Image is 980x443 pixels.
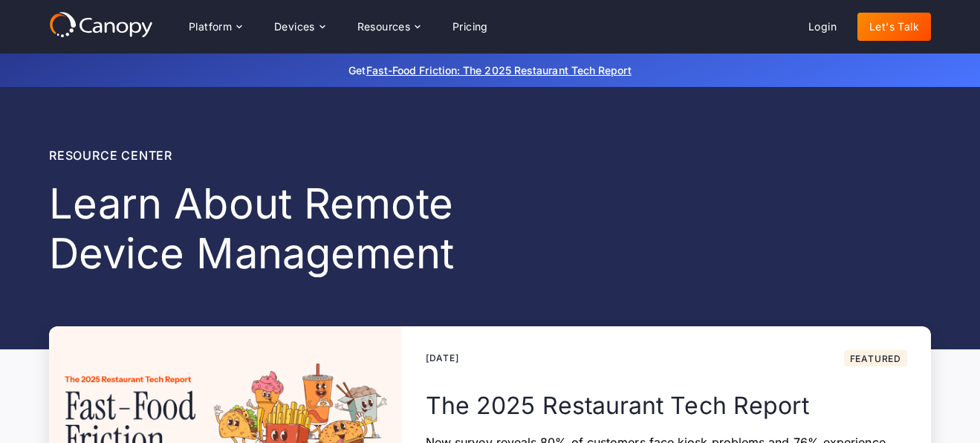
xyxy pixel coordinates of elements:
[366,64,632,77] a: Fast-Food Friction: The 2025 Restaurant Tech Report
[426,390,907,421] h2: The 2025 Restaurant Tech Report
[857,13,931,41] a: Let's Talk
[796,13,848,41] a: Login
[189,22,232,32] div: Platform
[426,352,459,365] div: [DATE]
[177,12,253,42] div: Platform
[345,12,432,42] div: Resources
[850,355,901,363] div: Featured
[126,62,854,78] p: Get
[357,22,411,32] div: Resources
[274,22,315,32] div: Devices
[49,146,596,164] div: Resource center
[49,179,596,279] h1: Learn About Remote Device Management
[441,13,500,41] a: Pricing
[262,12,337,42] div: Devices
